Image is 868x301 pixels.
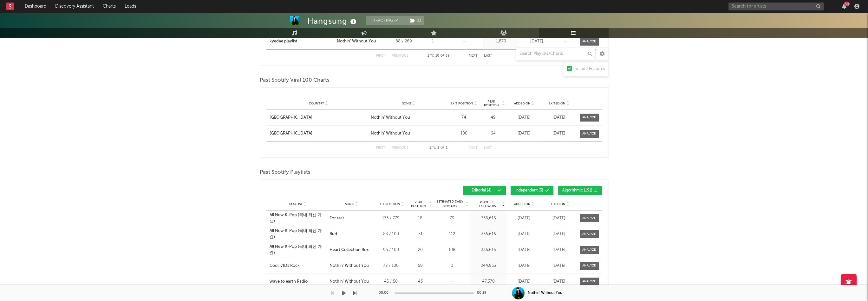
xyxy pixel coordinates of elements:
[514,202,531,206] span: Added On
[330,231,373,237] a: Bud
[377,263,405,269] div: 72 / 100
[467,189,496,192] span: Editorial ( 4 )
[330,215,373,222] a: For rest
[472,263,505,269] div: 244,953
[337,38,376,45] div: Nothin' Without You
[514,102,531,105] span: Added On
[543,215,575,222] div: [DATE]
[484,54,492,58] button: Last
[521,38,553,45] div: [DATE]
[270,130,368,137] a: [GEOGRAPHIC_DATA]
[330,279,369,285] div: Nothin' Without You
[508,247,540,253] div: [DATE]
[485,38,518,45] div: 1,870
[330,279,373,285] a: Nothin' Without You
[484,146,492,150] button: Last
[377,215,405,222] div: 173 / 779
[270,263,300,269] div: Cool K'IDs Rock
[392,54,408,58] button: Previous
[450,115,478,121] div: 74
[408,279,432,285] div: 43
[477,289,490,297] div: 00:29
[389,38,418,45] div: 88 / 269
[435,263,469,269] div: 0
[469,146,478,150] button: Next
[406,16,424,25] span: ( 1 )
[408,247,432,253] div: 20
[435,231,469,237] div: 112
[371,130,446,137] a: Nothin' Without You
[371,115,410,121] div: Nothin' Without You
[270,279,308,285] div: wave to earth Radio
[421,52,456,60] div: 1 10 39
[421,38,445,45] div: 1
[377,279,405,285] div: 45 / 50
[260,77,330,84] span: Past Spotify Viral 100 Charts
[508,115,540,121] div: [DATE]
[543,130,575,137] div: [DATE]
[402,102,411,105] span: Song
[508,231,540,237] div: [DATE]
[435,215,469,222] div: 79
[270,263,327,269] a: Cool K'IDs Rock
[406,16,424,25] button: (1)
[270,38,334,45] a: kyedae playlist
[376,54,385,58] button: First
[450,130,478,137] div: 100
[408,215,432,222] div: 18
[481,130,505,137] div: 64
[366,16,406,25] button: Tracking
[330,215,344,222] div: For rest
[270,115,368,121] a: [GEOGRAPHIC_DATA]
[543,279,575,285] div: [DATE]
[270,115,312,121] div: [GEOGRAPHIC_DATA]
[516,47,595,60] input: Search Playlists/Charts
[392,146,408,150] button: Previous
[472,215,505,222] div: 336,616
[543,263,575,269] div: [DATE]
[508,279,540,285] div: [DATE]
[376,146,385,150] button: First
[408,231,432,237] div: 31
[842,4,846,9] button: 30
[508,130,540,137] div: [DATE]
[481,100,501,107] span: Peak Position
[330,263,369,269] div: Nothin' Without You
[508,263,540,269] div: [DATE]
[508,215,540,222] div: [DATE]
[421,144,456,152] div: 1 2 2
[330,247,373,253] a: Heart Collection Box
[543,231,575,237] div: [DATE]
[515,189,544,192] span: Independent ( 3 )
[309,102,324,105] span: Country
[345,202,354,206] span: Song
[469,54,478,58] button: Next
[472,231,505,237] div: 336,616
[270,279,327,285] a: wave to earth Radio
[307,16,358,26] div: Hangsung
[562,189,592,192] span: Algorithmic ( 191 )
[371,115,446,121] a: Nothin' Without You
[270,228,327,240] div: All New K-Pop (국내 최신 가요)
[378,202,400,206] span: Exit Position
[270,212,327,224] div: All New K-Pop (국내 최신 가요)
[330,263,373,269] a: Nothin' Without You
[435,247,469,253] div: 108
[549,102,565,105] span: Exited On
[481,115,505,121] div: 49
[543,115,575,121] div: [DATE]
[430,54,434,57] span: to
[472,200,501,208] span: Playlist Followers
[728,3,824,10] input: Search for artists
[528,290,562,296] div: Nothin' Without You
[270,244,327,256] a: All New K-Pop (국내 최신 가요)
[435,199,465,209] span: Estimated Daily Streams
[330,247,369,253] div: Heart Collection Box
[441,54,444,57] span: of
[432,147,436,149] span: to
[472,279,505,285] div: 47,370
[408,263,432,269] div: 59
[377,231,405,237] div: 83 / 100
[463,186,506,195] button: Editorial(4)
[377,247,405,253] div: 95 / 100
